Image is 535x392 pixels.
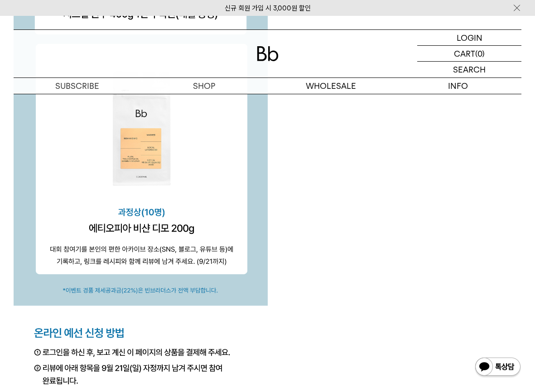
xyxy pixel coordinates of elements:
[453,62,486,77] p: SEARCH
[417,30,521,46] a: LOGIN
[475,46,485,61] p: (0)
[268,78,395,94] p: WHOLESALE
[395,78,521,94] p: INFO
[417,46,521,62] a: CART (0)
[14,78,140,94] a: SUBSCRIBE
[457,30,482,45] p: LOGIN
[257,46,279,61] img: 로고
[454,46,475,61] p: CART
[140,78,267,94] a: SHOP
[225,4,311,12] a: 신규 회원 가입 시 3,000원 할인
[474,357,521,378] img: 카카오톡 채널 1:1 채팅 버튼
